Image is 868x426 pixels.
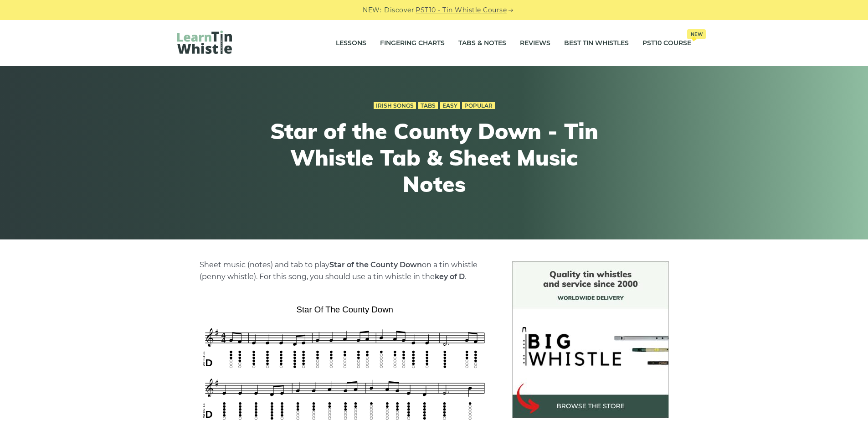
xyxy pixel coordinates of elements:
a: Irish Songs [374,102,416,109]
p: Sheet music (notes) and tab to play on a tin whistle (penny whistle). For this song, you should u... [200,259,490,283]
a: Easy [440,102,460,109]
a: Tabs [418,102,438,109]
a: Reviews [520,32,550,55]
strong: key of D [435,272,465,281]
a: Fingering Charts [380,32,445,55]
a: Lessons [336,32,366,55]
h1: Star of the County Down - Tin Whistle Tab & Sheet Music Notes [267,118,602,197]
strong: Star of the County Down [329,260,422,269]
a: Popular [462,102,495,109]
img: BigWhistle Tin Whistle Store [512,261,669,418]
a: Best Tin Whistles [564,32,629,55]
a: PST10 CourseNew [642,32,691,55]
a: Tabs & Notes [458,32,506,55]
span: New [687,29,706,39]
img: LearnTinWhistle.com [177,31,232,54]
